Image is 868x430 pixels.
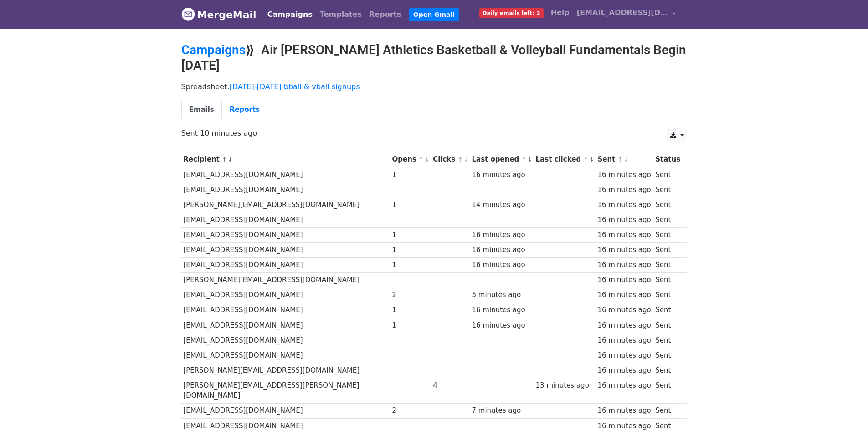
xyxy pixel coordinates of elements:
[653,378,682,404] td: Sent
[181,101,222,119] a: Emails
[181,212,390,228] td: [EMAIL_ADDRESS][DOMAIN_NAME]
[181,82,687,91] p: Spreadsheet:
[425,156,430,163] a: ↓
[653,167,682,182] td: Sent
[472,200,531,210] div: 14 minutes ago
[181,128,687,138] p: Sent 10 minutes ago
[392,170,429,180] div: 1
[653,333,682,348] td: Sent
[228,156,233,163] a: ↓
[653,228,682,243] td: Sent
[472,170,531,180] div: 16 minutes ago
[597,365,651,376] div: 16 minutes ago
[181,182,390,197] td: [EMAIL_ADDRESS][DOMAIN_NAME]
[653,403,682,418] td: Sent
[181,363,390,378] td: [PERSON_NAME][EMAIL_ADDRESS][DOMAIN_NAME]
[653,348,682,363] td: Sent
[653,303,682,318] td: Sent
[597,245,651,255] div: 16 minutes ago
[597,405,651,416] div: 16 minutes ago
[392,305,429,315] div: 1
[463,156,468,163] a: ↓
[653,212,682,228] td: Sent
[392,245,429,255] div: 1
[181,7,195,21] img: MergeMail logo
[181,228,390,243] td: [EMAIL_ADDRESS][DOMAIN_NAME]
[431,152,469,167] th: Clicks
[547,4,573,22] a: Help
[181,333,390,348] td: [EMAIL_ADDRESS][DOMAIN_NAME]
[597,215,651,225] div: 16 minutes ago
[457,156,462,163] a: ↑
[597,335,651,346] div: 16 minutes ago
[653,363,682,378] td: Sent
[181,288,390,303] td: [EMAIL_ADDRESS][DOMAIN_NAME]
[472,230,531,240] div: 16 minutes ago
[522,156,527,163] a: ↑
[264,5,316,24] a: Campaigns
[653,152,682,167] th: Status
[181,318,390,333] td: [EMAIL_ADDRESS][DOMAIN_NAME]
[181,378,390,404] td: [PERSON_NAME][EMAIL_ADDRESS][PERSON_NAME][DOMAIN_NAME]
[433,380,467,391] div: 4
[597,290,651,300] div: 16 minutes ago
[181,258,390,273] td: [EMAIL_ADDRESS][DOMAIN_NAME]
[181,152,390,167] th: Recipient
[181,348,390,363] td: [EMAIL_ADDRESS][DOMAIN_NAME]
[470,152,534,167] th: Last opened
[472,290,531,300] div: 5 minutes ago
[390,152,431,167] th: Opens
[583,156,588,163] a: ↑
[534,152,596,167] th: Last clicked
[596,152,653,167] th: Sent
[573,4,680,25] a: [EMAIL_ADDRESS][DOMAIN_NAME]
[597,380,651,391] div: 16 minutes ago
[392,230,429,240] div: 1
[479,8,544,18] span: Daily emails left: 2
[472,305,531,315] div: 16 minutes ago
[653,273,682,288] td: Sent
[222,156,227,163] a: ↑
[472,260,531,270] div: 16 minutes ago
[653,318,682,333] td: Sent
[181,403,390,418] td: [EMAIL_ADDRESS][DOMAIN_NAME]
[181,197,390,212] td: [PERSON_NAME][EMAIL_ADDRESS][DOMAIN_NAME]
[181,42,687,73] h2: ⟫ Air [PERSON_NAME] Athletics Basketball & Volleyball Fundamentals Begin [DATE]
[527,156,532,163] a: ↓
[365,5,405,24] a: Reports
[589,156,594,163] a: ↓
[597,320,651,331] div: 16 minutes ago
[597,170,651,180] div: 16 minutes ago
[472,405,531,416] div: 7 minutes ago
[181,5,257,24] a: MergeMail
[597,305,651,315] div: 16 minutes ago
[597,275,651,285] div: 16 minutes ago
[577,7,668,18] span: [EMAIL_ADDRESS][DOMAIN_NAME]
[597,230,651,240] div: 16 minutes ago
[472,245,531,255] div: 16 minutes ago
[392,405,429,416] div: 2
[597,260,651,270] div: 16 minutes ago
[476,4,547,22] a: Daily emails left: 2
[181,303,390,318] td: [EMAIL_ADDRESS][DOMAIN_NAME]
[392,200,429,210] div: 1
[653,243,682,258] td: Sent
[222,101,267,119] a: Reports
[617,156,622,163] a: ↑
[181,167,390,182] td: [EMAIL_ADDRESS][DOMAIN_NAME]
[181,273,390,288] td: [PERSON_NAME][EMAIL_ADDRESS][DOMAIN_NAME]
[653,182,682,197] td: Sent
[316,5,365,24] a: Templates
[230,82,360,91] a: [DATE]-[DATE] bball & vball signups
[409,8,459,21] a: Open Gmail
[181,42,246,57] a: Campaigns
[653,258,682,273] td: Sent
[597,350,651,361] div: 16 minutes ago
[653,288,682,303] td: Sent
[181,243,390,258] td: [EMAIL_ADDRESS][DOMAIN_NAME]
[653,197,682,212] td: Sent
[536,380,593,391] div: 13 minutes ago
[392,260,429,270] div: 1
[392,320,429,331] div: 1
[623,156,628,163] a: ↓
